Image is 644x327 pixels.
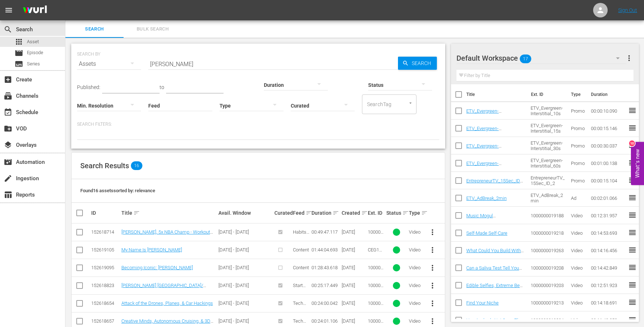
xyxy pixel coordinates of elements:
[4,141,12,149] span: Overlays
[466,161,502,171] a: ETV_Evergreen-Interstitial_60s
[625,49,633,67] button: more_vert
[588,294,628,311] td: 00:14:18.691
[121,209,216,217] div: Title
[70,25,119,33] span: Search
[306,210,312,216] span: sort
[293,229,309,246] span: Habits and Hustle
[520,51,531,66] span: 17
[293,283,306,294] span: Start Up
[421,210,428,216] span: sort
[91,283,119,288] div: 152618823
[311,209,339,217] div: Duration
[80,188,155,193] span: Found 16 assets sorted by: relevance
[629,141,635,146] div: 10
[4,75,12,84] span: Create
[628,106,637,115] span: reorder
[628,176,637,185] span: reorder
[625,54,633,62] span: more_vert
[218,318,272,324] div: [DATE] - [DATE]
[428,299,437,308] span: more_vert
[528,276,568,294] td: 1000000019203
[386,209,407,217] div: Status
[15,49,23,57] span: Episode
[466,195,507,201] a: ETV_AdBreak_2min
[528,102,568,120] td: ETV_Evergreen-Interstitial_10s
[218,265,272,270] div: [DATE] - [DATE]
[568,172,588,189] td: Promo
[428,281,437,290] span: more_vert
[568,276,588,294] td: Video
[91,318,119,324] div: 152618657
[631,142,644,185] button: Open Feedback Widget
[91,247,119,253] div: 152619105
[293,209,309,217] div: Feed
[587,84,630,105] th: Duration
[218,300,272,306] div: [DATE] - [DATE]
[402,210,409,216] span: sort
[528,259,568,276] td: 1000000019208
[368,283,383,299] span: 1000000019407
[368,247,384,258] span: CEG10033869
[628,193,637,202] span: reorder
[528,294,568,311] td: 1000000019213
[27,60,40,68] span: Series
[77,84,100,90] span: Published:
[91,265,119,270] div: 152619095
[342,247,366,253] div: [DATE]
[588,137,628,154] td: 00:00:30.037
[428,263,437,272] span: more_vert
[218,247,272,253] div: [DATE] - [DATE]
[15,60,23,68] span: Series
[311,229,339,235] div: 00:49:47.117
[466,230,507,236] a: Self-Made Self-Care
[428,228,437,237] span: more_vert
[4,158,12,166] span: Automation
[4,190,12,199] span: Reports
[4,6,13,15] span: menu
[311,318,339,324] div: 00:24:01.106
[342,283,366,288] div: [DATE]
[466,143,502,154] a: ETV_Evergreen-Interstitial_30s
[218,229,272,235] div: [DATE] - [DATE]
[311,283,339,288] div: 00:25:17.449
[528,172,568,189] td: EntrepreneurTV_15Sec_ID_2
[293,247,309,253] span: Content
[628,228,637,237] span: reorder
[568,242,588,259] td: Video
[528,207,568,224] td: 1000000019188
[91,229,119,235] div: 152618714
[568,102,588,120] td: Promo
[466,84,527,105] th: Title
[528,189,568,207] td: ETV_AdBreak_2min
[131,161,142,170] span: 16
[342,318,366,324] div: [DATE]
[17,2,52,19] img: ans4CAIJ8jUAAAAAAAAAAAAAAAAAAAAAAAAgQb4GAAAAAAAAAAAAAAAAAAAAAAAAJMjXAAAAAAAAAAAAAAAAAAAAAAAAgAT5G...
[368,210,384,216] div: Ext. ID
[628,298,637,307] span: reorder
[628,158,637,167] span: reorder
[368,300,383,317] span: 1000000019429
[77,121,439,128] p: Search Filters:
[27,38,39,45] span: Asset
[588,154,628,172] td: 00:01:00.138
[80,161,129,170] span: Search Results
[568,259,588,276] td: Video
[588,259,628,276] td: 00:14:42.849
[4,108,12,117] span: Schedule
[4,25,12,34] span: Search
[568,137,588,154] td: Promo
[628,280,637,289] span: reorder
[528,137,568,154] td: ETV_Evergreen-Interstitial_30s
[424,259,441,276] button: more_vert
[466,300,499,306] a: Find Your Niche
[27,49,43,56] span: Episode
[588,224,628,242] td: 00:14:53.693
[424,295,441,312] button: more_vert
[466,265,522,276] a: Can a Saliva Test Tell You Whether He's the One?
[218,210,272,216] div: Avail. Window
[274,210,291,216] div: Curated
[409,209,422,217] div: Type
[466,178,523,189] a: EntrepreneurTV_15Sec_ID_2
[528,120,568,137] td: ETV_Evergreen-Interstitial_15s
[333,210,339,216] span: sort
